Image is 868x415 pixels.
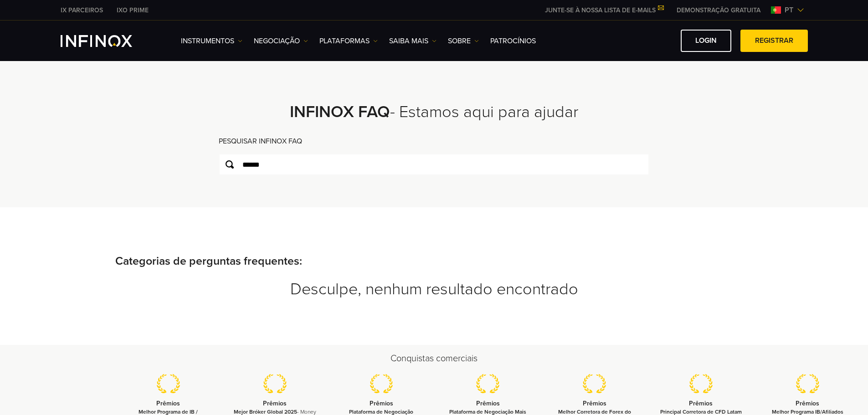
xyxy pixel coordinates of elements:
strong: INFINOX FAQ [290,102,390,122]
strong: Mejor Bróker Global 2025 [234,409,297,415]
a: PLATAFORMAS [319,36,378,46]
div: PESQUISAR INFINOX FAQ [219,136,649,154]
strong: Prêmios [476,400,500,407]
h2: Conquistas comerciais [115,352,753,365]
strong: Prêmios [263,400,287,407]
strong: Prêmios [370,400,393,407]
a: INFINOX [54,5,110,15]
a: INFINOX [110,5,155,15]
a: Login [681,30,731,52]
a: JUNTE-SE À NOSSA LISTA DE E-MAILS [538,6,670,14]
a: SOBRE [448,36,479,46]
strong: Prêmios [583,400,606,407]
a: Registrar [740,30,808,52]
h3: Desculpe, nenhum resultado encontrado [115,279,753,299]
a: INFINOX Logo [61,35,154,47]
a: Saiba mais [389,36,437,46]
h2: - Estamos aqui para ajudar [195,102,673,122]
strong: Prêmios [156,400,180,407]
a: INFINOX MENU [670,5,767,15]
a: NEGOCIAÇÃO [254,36,308,46]
span: pt [781,5,797,15]
p: Categorias de perguntas frequentes: [115,253,753,270]
a: Instrumentos [181,36,242,46]
a: Patrocínios [490,36,536,46]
